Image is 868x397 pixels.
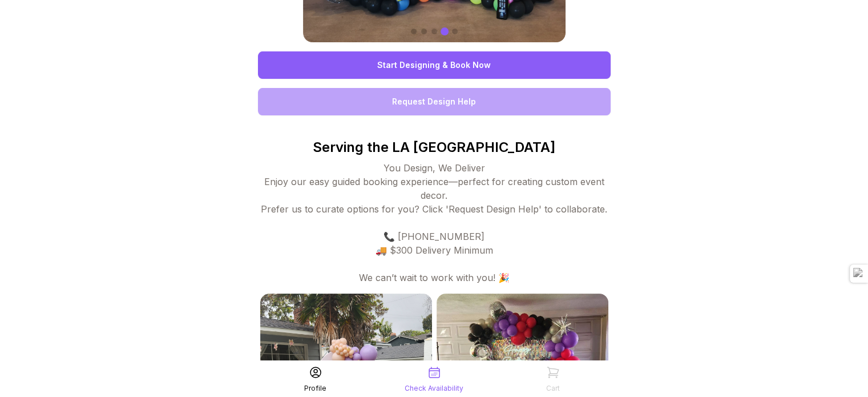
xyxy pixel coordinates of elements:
div: Profile [304,384,326,393]
p: Serving the LA [GEOGRAPHIC_DATA] [258,138,611,157]
div: Cart [546,384,560,393]
a: Request Design Help [258,88,611,115]
a: Start Designing & Book Now [258,51,611,79]
div: You Design, We Deliver Enjoy our easy guided booking experience—perfect for creating custom event... [258,161,611,284]
div: Check Availability [405,384,463,393]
